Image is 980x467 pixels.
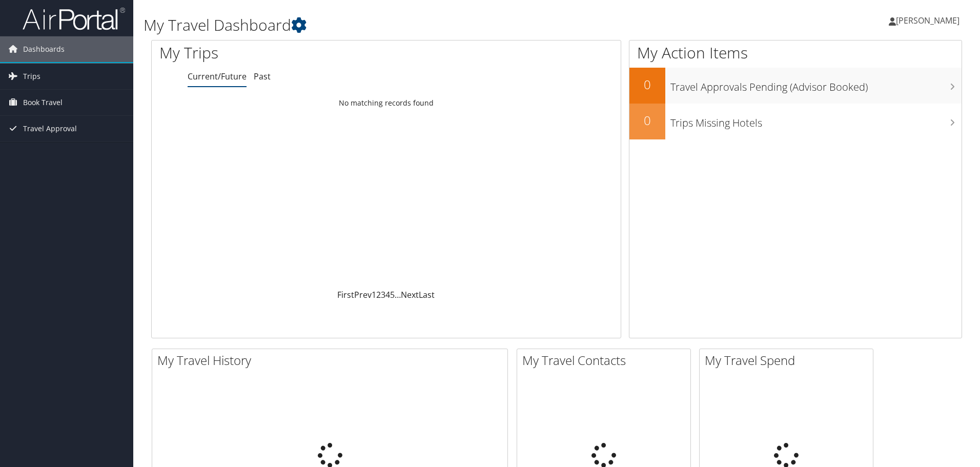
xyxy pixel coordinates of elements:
a: 1 [372,289,376,300]
h1: My Travel Dashboard [144,14,695,36]
h2: 0 [629,112,665,129]
h2: 0 [629,76,665,93]
td: No matching records found [152,94,621,112]
h2: My Travel History [157,352,507,369]
a: Past [254,71,271,82]
a: 3 [381,289,385,300]
a: 0Travel Approvals Pending (Advisor Booked) [629,68,962,104]
a: Current/Future [188,71,247,82]
a: [PERSON_NAME] [889,5,970,36]
h1: My Action Items [629,42,962,64]
a: Next [401,289,419,300]
h2: My Travel Spend [705,352,873,369]
a: Prev [354,289,372,300]
span: Dashboards [23,36,65,62]
a: 2 [376,289,381,300]
span: … [395,289,401,300]
span: [PERSON_NAME] [896,15,959,26]
a: 5 [390,289,395,300]
span: Book Travel [23,90,63,115]
span: Trips [23,64,40,89]
img: airportal-logo.png [23,7,125,31]
a: 0Trips Missing Hotels [629,104,962,139]
a: Last [419,289,435,300]
a: First [337,289,354,300]
h3: Travel Approvals Pending (Advisor Booked) [670,75,962,94]
h2: My Travel Contacts [522,352,690,369]
span: Travel Approval [23,116,77,141]
h1: My Trips [159,42,418,64]
h3: Trips Missing Hotels [670,111,962,130]
a: 4 [385,289,390,300]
